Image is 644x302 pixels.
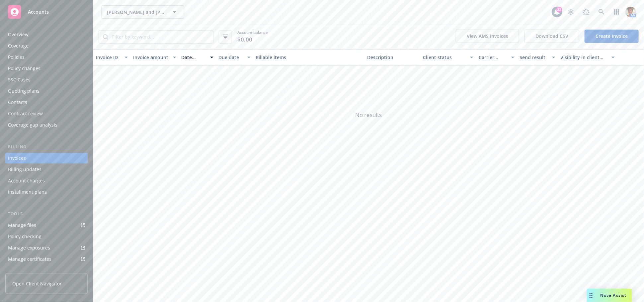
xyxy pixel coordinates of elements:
div: Send result [520,54,548,61]
a: Manage files [5,220,88,231]
div: Coverage [8,41,29,51]
div: Manage files [8,220,36,231]
div: Manage exposures [8,243,50,253]
button: Send result [517,50,558,65]
a: Create Invoice [585,30,639,43]
div: Policies [8,52,25,62]
a: Accounts [5,3,88,21]
div: Invoice ID [96,54,121,61]
a: Quoting plans [5,86,88,96]
a: Contacts [5,97,88,108]
div: Client status [423,54,466,61]
div: Due date [219,54,243,61]
div: Date issued [182,54,206,61]
div: Overview [8,29,29,40]
a: Billing updates [5,164,88,175]
div: 33 [556,7,562,13]
div: Contacts [8,97,27,108]
div: Description [367,54,418,61]
a: Policy checking [5,231,88,242]
img: photo [625,7,636,17]
div: Billing updates [8,164,41,175]
a: Manage certificates [5,254,88,264]
div: Billing [5,144,88,150]
span: $0.00 [237,35,252,44]
div: Invoice amount [133,54,169,61]
a: Installment plans [5,187,88,197]
a: Stop snowing [564,5,578,19]
a: Invoices [5,153,88,163]
div: Contract review [8,108,43,119]
div: Visibility in client dash [561,54,607,61]
span: Accounts [28,9,49,15]
button: Due date [216,50,253,65]
button: View AMS invoices [456,30,519,43]
div: Drag to move [587,289,595,302]
a: Account charges [5,175,88,186]
a: Report a Bug [580,5,593,19]
button: Client status [420,50,476,65]
button: Date issued [179,50,216,65]
a: Search [595,5,608,19]
a: Policies [5,52,88,62]
div: Carrier status [479,54,507,61]
div: Policy checking [8,231,41,242]
a: Overview [5,29,88,40]
div: Manage claims [8,265,41,276]
span: Nova Assist [601,292,627,298]
div: Invoices [8,153,26,163]
button: [PERSON_NAME] and [PERSON_NAME] as Trustees of [PERSON_NAME] Living Trust Dated [DATE] [101,5,184,19]
button: Invoice ID [93,50,130,65]
svg: Search [103,34,108,40]
a: Contract review [5,108,88,119]
button: Nova Assist [587,289,632,302]
div: Account charges [8,175,45,186]
div: Installment plans [8,187,47,197]
div: Tools [5,211,88,217]
a: Coverage [5,41,88,51]
button: Carrier status [476,50,517,65]
div: Policy changes [8,63,40,74]
input: Filter by keyword... [108,31,213,43]
button: Billable items [253,50,365,65]
a: Manage exposures [5,243,88,253]
div: Quoting plans [8,86,40,96]
button: Invoice amount [130,50,179,65]
span: Open Client Navigator [12,280,62,287]
button: Visibility in client dash [558,50,617,65]
div: Coverage gap analysis [8,120,57,130]
div: Manage certificates [8,254,51,264]
a: Coverage gap analysis [5,120,88,130]
a: Manage claims [5,265,88,276]
button: Description [364,50,420,65]
span: [PERSON_NAME] and [PERSON_NAME] as Trustees of [PERSON_NAME] Living Trust Dated [DATE] [107,9,164,16]
a: Policy changes [5,63,88,74]
div: SSC Cases [8,74,31,85]
a: SSC Cases [5,74,88,85]
a: Switch app [610,5,623,19]
button: Download CSV [524,30,579,43]
span: No results [93,65,644,165]
span: Account balance [237,30,268,44]
div: Billable items [256,54,362,61]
